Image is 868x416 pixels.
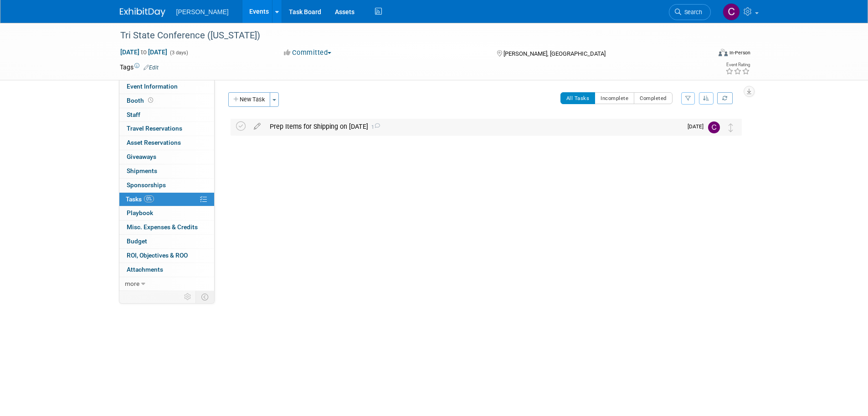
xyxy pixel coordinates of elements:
span: Giveaways [127,153,156,160]
span: Search [681,9,702,16]
a: Tasks0% [119,193,214,206]
button: New Task [228,92,270,107]
div: Event Format [657,47,751,61]
img: ExhibitDay [120,8,165,17]
a: Refresh [717,92,733,104]
a: Search [669,4,711,20]
span: more [125,280,139,287]
span: Tasks [126,195,154,203]
a: Asset Reservations [119,136,214,150]
a: Misc. Expenses & Credits [119,221,214,234]
td: Toggle Event Tabs [195,291,214,303]
span: to [139,48,148,56]
a: Playbook [119,206,214,220]
button: Committed [281,48,335,58]
span: Shipments [127,167,157,174]
span: 0% [144,195,154,202]
a: Shipments [119,164,214,178]
i: Move task [729,123,733,132]
td: Tags [120,63,159,72]
a: Event Information [119,80,214,94]
div: In-Person [729,49,750,56]
a: Staff [119,108,214,122]
span: Budget [127,237,147,245]
button: Incomplete [595,92,634,104]
td: Personalize Event Tab Strip [180,291,196,303]
span: 1 [368,124,380,130]
span: [PERSON_NAME], [GEOGRAPHIC_DATA] [503,50,606,57]
span: Misc. Expenses & Credits [127,223,198,231]
span: [DATE] [688,123,708,130]
span: Sponsorships [127,181,166,189]
div: Prep Items for Shipping on [DATE] [265,119,682,134]
a: edit [249,122,265,131]
span: Staff [127,111,140,118]
a: Attachments [119,263,214,277]
span: ROI, Objectives & ROO [127,252,188,259]
a: Edit [144,64,159,71]
span: Travel Reservations [127,125,182,132]
a: Travel Reservations [119,122,214,136]
button: Completed [634,92,673,104]
span: [PERSON_NAME] [176,8,229,16]
span: [DATE] [DATE] [120,48,168,56]
img: Chris Cobb [708,121,720,133]
a: Booth [119,94,214,108]
button: All Tasks [560,92,596,104]
span: Booth not reserved yet [146,97,155,104]
span: Playbook [127,209,153,216]
div: Event Rating [725,63,750,67]
span: Booth [127,97,155,104]
span: Event Information [127,83,178,90]
a: Sponsorships [119,179,214,192]
a: more [119,277,214,291]
span: (3 days) [169,50,188,56]
img: Chris Cobb [723,3,740,21]
a: Budget [119,235,214,248]
a: Giveaways [119,150,214,164]
span: Asset Reservations [127,139,181,146]
span: Attachments [127,266,163,273]
img: Format-Inperson.png [719,49,728,56]
div: Tri State Conference ([US_STATE]) [117,27,697,44]
a: ROI, Objectives & ROO [119,249,214,263]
